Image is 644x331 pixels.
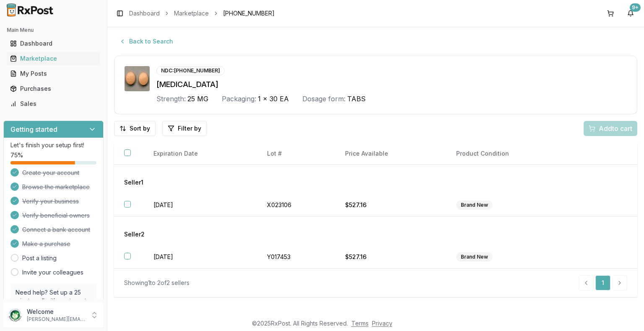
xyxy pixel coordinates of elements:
[7,81,100,96] a: Purchases
[579,275,627,290] nav: pagination
[124,178,143,187] span: Seller 1
[351,320,369,327] a: Terms
[27,308,85,316] p: Welcome
[22,197,79,205] span: Verify your business
[372,320,392,327] a: Privacy
[3,82,104,95] button: Purchases
[10,69,97,78] div: My Posts
[10,85,97,93] div: Purchases
[10,100,97,108] div: Sales
[10,151,23,159] span: 75 %
[143,194,257,217] td: [DATE]
[22,254,57,262] a: Post a listing
[143,143,257,165] th: Expiration Date
[624,7,637,20] button: 9+
[7,96,100,111] a: Sales
[7,66,100,81] a: My Posts
[22,240,70,248] span: Make a purchase
[223,9,275,18] span: [PHONE_NUMBER]
[345,253,436,261] div: $527.16
[114,34,178,49] button: Back to Search
[630,3,641,12] div: 9+
[22,169,79,177] span: Create your account
[8,308,22,322] img: User avatar
[124,279,190,287] div: Showing 1 to 2 of 2 sellers
[222,94,256,104] div: Packaging:
[124,230,145,239] span: Seller 2
[143,246,257,269] td: [DATE]
[3,37,104,50] button: Dashboard
[3,52,104,65] button: Marketplace
[595,275,610,290] a: 1
[7,36,100,51] a: Dashboard
[162,121,207,136] button: Filter by
[16,288,91,313] p: Need help? Set up a 25 minute call with our team to set up.
[174,9,209,18] a: Marketplace
[129,9,160,18] a: Dashboard
[7,51,100,66] a: Marketplace
[125,66,150,91] img: Januvia 25 MG TABS
[27,316,85,323] p: [PERSON_NAME][EMAIL_ADDRESS][DOMAIN_NAME]
[456,252,493,262] div: Brand New
[347,94,366,104] span: TABS
[257,194,335,217] td: X023106
[456,200,493,210] div: Brand New
[302,94,345,104] div: Dosage form:
[257,143,335,165] th: Lot #
[156,79,627,90] div: [MEDICAL_DATA]
[10,124,57,134] h3: Getting started
[129,9,275,18] nav: breadcrumb
[22,183,90,191] span: Browse the marketplace
[22,268,83,277] a: Invite your colleagues
[10,54,97,63] div: Marketplace
[3,67,104,80] button: My Posts
[22,211,90,220] span: Verify beneficial owners
[7,27,100,33] h2: Main Menu
[258,94,289,104] span: 1 x 30 EA
[130,124,150,133] span: Sort by
[187,94,208,104] span: 25 MG
[335,143,446,165] th: Price Available
[257,246,335,269] td: Y017453
[446,143,574,165] th: Product Condition
[22,226,90,234] span: Connect a bank account
[114,121,156,136] button: Sort by
[10,141,96,149] p: Let's finish your setup first!
[156,94,186,104] div: Strength:
[178,124,201,133] span: Filter by
[3,3,57,17] img: RxPost Logo
[156,66,225,75] div: NDC: [PHONE_NUMBER]
[345,201,436,209] div: $527.16
[10,39,97,48] div: Dashboard
[3,97,104,110] button: Sales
